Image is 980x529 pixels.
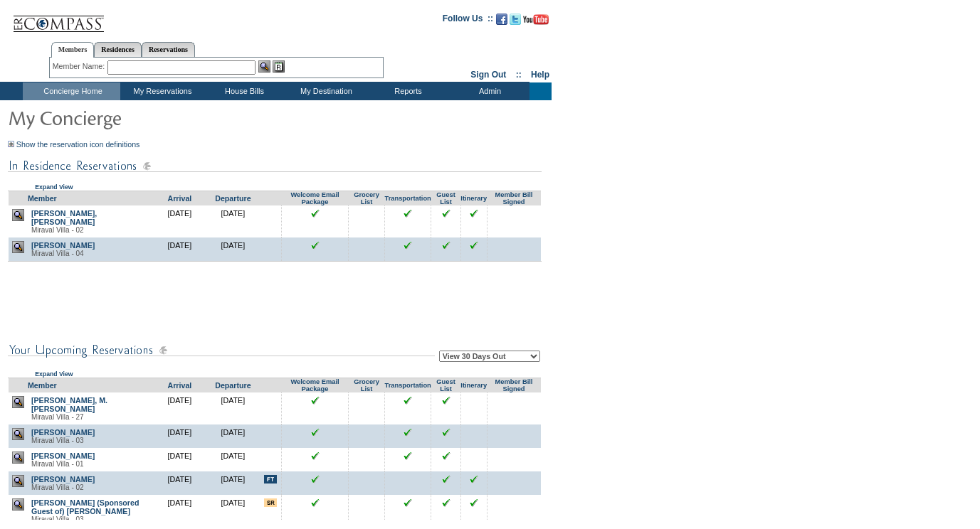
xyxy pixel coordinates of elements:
[470,209,478,218] input: Click to see this reservation's itinerary
[470,70,506,80] a: Sign Out
[311,241,320,250] img: chkSmaller.gif
[514,209,515,210] img: blank.gif
[31,250,84,257] span: Miraval Villa - 04
[168,194,192,203] a: Arrival
[514,498,515,499] img: blank.gif
[94,42,142,57] a: Residences
[31,483,84,491] span: Miraval Villa - 02
[404,451,412,460] input: Click to see this reservation's transportation information
[31,226,84,234] span: Miraval Villa - 02
[215,194,251,203] a: Departure
[31,396,107,413] a: [PERSON_NAME], M. [PERSON_NAME]
[12,428,24,440] img: view
[31,515,84,523] span: Miraval Villa - 03
[404,498,412,507] input: Click to see this reservation's transportation information
[436,191,455,205] a: Guest List
[404,428,412,437] input: Click to see this reservation's transportation information
[8,141,14,147] img: Show the reservation icon definitions
[153,448,206,471] td: [DATE]
[442,428,451,437] input: Click to see this reservation's guest list
[311,475,320,483] img: chkSmaller.gif
[206,424,260,448] td: [DATE]
[460,382,487,389] a: Itinerary
[206,495,260,527] td: [DATE]
[28,381,57,390] a: Member
[51,42,95,58] a: Members
[443,12,493,29] td: Follow Us ::
[31,413,84,421] span: Miraval Villa - 27
[514,241,515,242] img: blank.gif
[258,60,270,73] img: View
[367,475,367,476] img: blank.gif
[206,237,260,262] td: [DATE]
[367,451,367,452] img: blank.gif
[28,194,57,203] a: Member
[404,209,412,218] input: Click to see this reservation's transportation information
[436,378,455,392] a: Guest List
[31,460,84,468] span: Miraval Villa - 01
[264,498,277,507] input: There are special requests for this reservation!
[496,18,507,26] a: Become our fan on Facebook
[514,451,515,452] img: blank.gif
[367,396,367,397] img: blank.gif
[31,241,95,250] a: [PERSON_NAME]
[442,209,451,218] input: Click to see this reservation's guest list
[367,241,367,242] img: blank.gif
[12,396,24,408] img: view
[8,341,435,359] img: subTtlConUpcomingReservatio.gif
[273,60,285,73] img: Reservations
[442,241,451,250] input: Click to see this reservation's guest list
[367,498,367,499] img: blank.gif
[354,191,379,205] a: Grocery List
[12,475,24,487] img: view
[206,448,260,471] td: [DATE]
[442,451,451,460] input: Click to see this reservation's guest list
[168,381,192,390] a: Arrival
[514,475,515,476] img: blank.gif
[290,378,339,392] a: Welcome Email Package
[510,18,521,26] a: Follow us on Twitter
[206,205,260,237] td: [DATE]
[473,428,474,429] img: blank.gif
[460,195,487,202] a: Itinerary
[215,381,251,390] a: Departure
[442,396,451,405] input: Click to see this reservation's guest list
[31,498,139,515] a: [PERSON_NAME] (Sponsored Guest of) [PERSON_NAME]
[153,471,206,495] td: [DATE]
[514,396,515,397] img: blank.gif
[311,451,320,460] img: chkSmaller.gif
[53,60,107,73] div: Member Name:
[366,82,448,100] td: Reports
[206,471,260,495] td: [DATE]
[284,82,366,100] td: My Destination
[473,451,474,452] img: blank.gif
[510,14,521,25] img: Follow us on Twitter
[496,14,507,25] img: Become our fan on Facebook
[31,451,95,460] a: [PERSON_NAME]
[523,14,549,25] img: Subscribe to our YouTube Channel
[264,475,277,483] input: This is the first travel event for this member!
[12,209,24,221] img: view
[31,437,84,444] span: Miraval Villa - 03
[311,498,320,507] img: chkSmaller.gif
[404,241,412,250] input: Click to see this reservation's transportation information
[442,475,451,483] input: Click to see this reservation's guest list
[153,495,206,527] td: [DATE]
[35,183,73,191] a: Expand View
[523,18,549,26] a: Subscribe to our YouTube Channel
[516,70,522,80] span: ::
[514,428,515,429] img: blank.gif
[35,370,73,378] a: Expand View
[470,498,478,507] input: Click to see this reservation's itinerary
[31,475,95,483] a: [PERSON_NAME]
[311,209,320,218] img: chkSmaller.gif
[354,378,379,392] a: Grocery List
[16,140,140,149] a: Show the reservation icon definitions
[448,82,529,100] td: Admin
[367,209,367,210] img: blank.gif
[202,82,284,100] td: House Bills
[31,209,97,226] a: [PERSON_NAME], [PERSON_NAME]
[384,195,431,202] a: Transportation
[367,428,367,429] img: blank.gif
[404,396,412,405] input: Click to see this reservation's transportation information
